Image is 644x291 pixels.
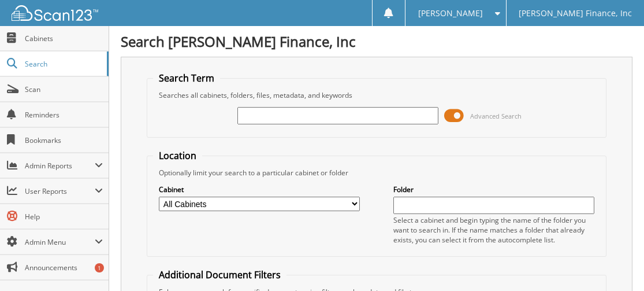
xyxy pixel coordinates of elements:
legend: Additional Document Filters [153,268,286,281]
div: Optionally limit your search to a particular cabinet or folder [153,168,600,178]
span: Help [25,212,103,222]
iframe: Chat Widget [586,235,644,291]
span: Cabinets [25,34,103,43]
span: Search [25,59,101,69]
legend: Search Term [153,72,220,84]
span: [PERSON_NAME] [418,10,483,17]
img: scan123-logo-white.svg [12,5,98,21]
span: Admin Reports [25,161,95,171]
h1: Search [PERSON_NAME] Finance, Inc [121,32,632,51]
label: Cabinet [159,185,360,194]
div: 1 [95,263,104,272]
span: Scan [25,84,103,94]
span: Advanced Search [470,112,522,120]
span: [PERSON_NAME] Finance, Inc [519,10,632,17]
label: Folder [393,185,594,194]
span: Admin Menu [25,237,95,247]
span: User Reports [25,186,95,196]
span: Reminders [25,110,103,120]
span: Bookmarks [25,135,103,145]
legend: Location [153,149,202,162]
div: Searches all cabinets, folders, files, metadata, and keywords [153,90,600,100]
div: Select a cabinet and begin typing the name of the folder you want to search in. If the name match... [393,215,594,245]
span: Announcements [25,263,103,272]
